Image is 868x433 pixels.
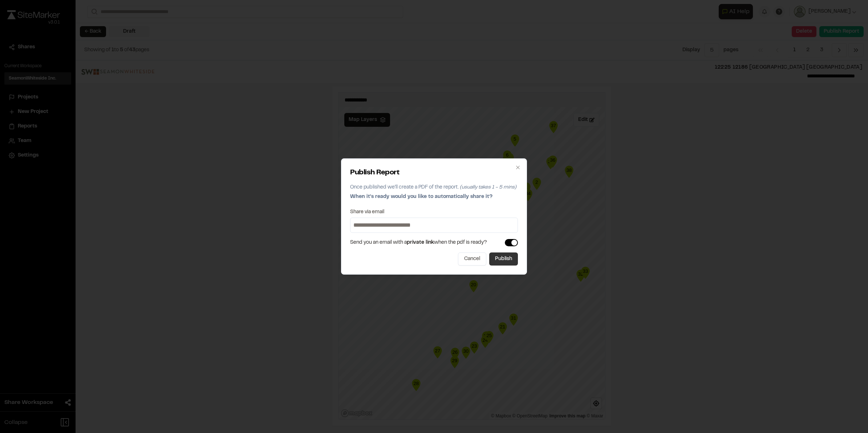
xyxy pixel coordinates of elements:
[350,183,518,191] p: Once published we'll create a PDF of the report.
[458,252,486,266] button: Cancel
[489,252,518,266] button: Publish
[350,195,492,199] span: When it's ready would you like to automatically share it?
[350,210,384,215] label: Share via email
[407,240,434,245] span: private link
[350,167,518,178] h2: Publish Report
[460,185,516,190] span: (usually takes 1 - 5 mins)
[350,239,487,247] span: Send you an email with a when the pdf is ready?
